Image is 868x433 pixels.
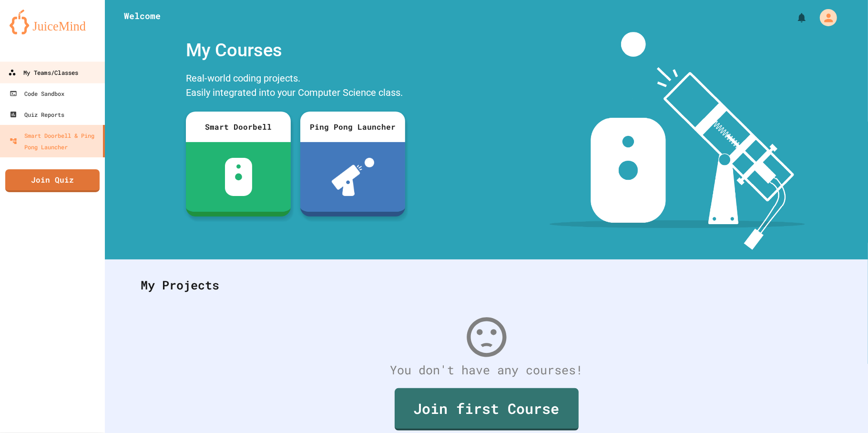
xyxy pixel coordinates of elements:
img: ppl-with-ball.png [332,158,374,196]
div: You don't have any courses! [131,361,842,379]
a: Join Quiz [5,169,100,192]
img: banner-image-my-projects.png [550,32,805,250]
div: My Teams/Classes [8,67,78,79]
div: My Notifications [778,10,810,26]
div: Smart Doorbell [186,112,291,142]
div: Ping Pong Launcher [300,112,405,142]
a: Join first Course [395,388,579,431]
div: Code Sandbox [10,88,64,99]
div: Smart Doorbell & Ping Pong Launcher [10,130,99,153]
img: sdb-white.svg [225,158,252,196]
div: My Courses [181,32,410,69]
div: My Account [810,7,839,29]
div: My Projects [131,267,842,304]
div: Real-world coding projects. Easily integrated into your Computer Science class. [181,69,410,104]
div: Quiz Reports [10,109,64,120]
img: logo-orange.svg [10,10,95,34]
